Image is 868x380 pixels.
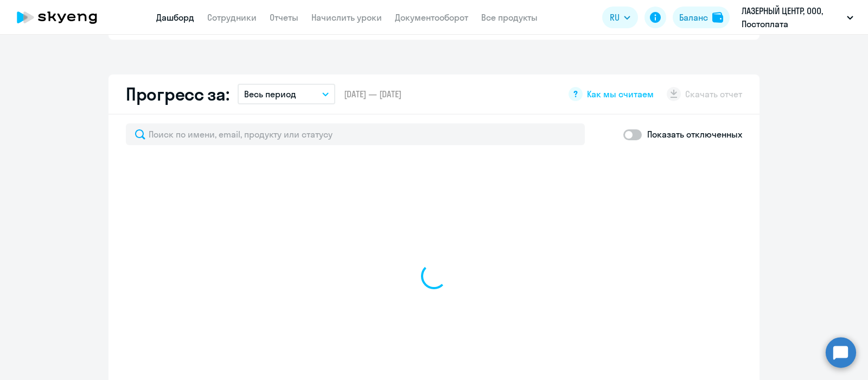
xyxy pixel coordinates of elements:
p: ЛАЗЕРНЫЙ ЦЕНТР, ООО, Постоплата [742,4,843,30]
img: balance [712,12,723,23]
p: Показать отключенных [647,128,742,141]
button: ЛАЗЕРНЫЙ ЦЕНТР, ООО, Постоплата [736,4,859,30]
span: [DATE] — [DATE] [344,88,401,100]
p: Весь период [244,88,296,101]
h2: Прогресс за: [126,83,229,105]
button: RU [602,7,638,28]
button: Весь период [238,84,335,104]
a: Все продукты [481,12,538,23]
span: Как мы считаем [587,88,654,100]
span: RU [610,11,620,24]
input: Поиск по имени, email, продукту или статусу [126,123,585,145]
a: Документооборот [395,12,468,23]
button: Балансbalance [673,7,730,28]
a: Начислить уроки [311,12,382,23]
a: Отчеты [270,12,298,23]
a: Дашборд [156,12,194,23]
a: Сотрудники [207,12,257,23]
div: Баланс [679,11,708,24]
